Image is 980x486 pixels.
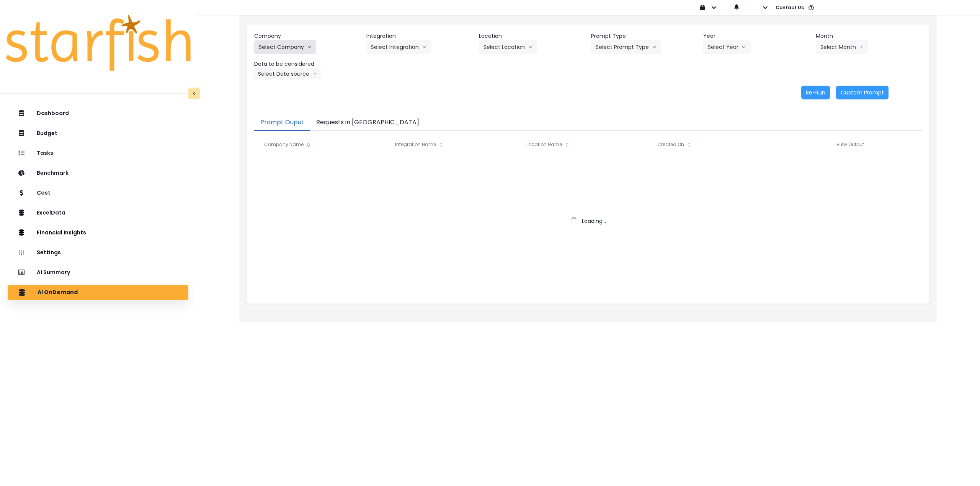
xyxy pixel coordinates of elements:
[37,269,70,276] p: AI Summary
[859,43,864,51] svg: arrow left line
[785,137,916,152] div: View Output
[254,68,321,80] button: Select Data sourcearrow down line
[801,86,830,99] button: Re-Run
[652,43,657,51] svg: arrow down line
[422,43,426,51] svg: arrow down line
[37,110,69,117] p: Dashboard
[816,40,868,54] button: Select Montharrow left line
[38,289,78,296] p: AI OnDemand
[438,142,444,148] svg: sort
[37,150,53,156] p: Tasks
[591,40,661,54] button: Select Prompt Typearrow down line
[479,32,585,40] header: Location
[742,43,746,51] svg: arrow down line
[8,285,188,300] button: AI OnDemand
[8,245,188,260] button: Settings
[836,86,889,99] button: Custom Prompt
[37,170,69,176] p: Benchmark
[8,146,188,161] button: Tasks
[307,43,312,51] svg: arrow down line
[305,142,312,148] svg: sort
[591,32,697,40] header: Prompt Type
[8,106,188,121] button: Dashboard
[8,205,188,221] button: ExcelData
[313,70,317,78] svg: arrow down line
[564,142,570,148] svg: sort
[310,115,425,131] button: Requests in [GEOGRAPHIC_DATA]
[653,137,784,152] div: Created On
[254,115,310,131] button: Prompt Ouput
[686,142,692,148] svg: sort
[254,32,360,40] header: Company
[479,40,537,54] button: Select Locationarrow down line
[8,166,188,181] button: Benchmark
[8,225,188,241] button: Financial Insights
[582,217,606,225] span: Loading...
[8,126,188,141] button: Budget
[366,32,472,40] header: Integration
[703,32,809,40] header: Year
[254,60,360,68] header: Data to be considered.
[8,265,188,280] button: AI Summary
[8,185,188,201] button: Cost
[37,190,51,196] p: Cost
[254,40,316,54] button: Select Companyarrow down line
[366,40,431,54] button: Select Integrationarrow down line
[703,40,751,54] button: Select Yeararrow down line
[523,137,653,152] div: Location Name
[528,43,532,51] svg: arrow down line
[260,137,391,152] div: Company Name
[37,210,65,216] p: ExcelData
[391,137,522,152] div: Integration Name
[37,130,57,137] p: Budget
[816,32,922,40] header: Month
